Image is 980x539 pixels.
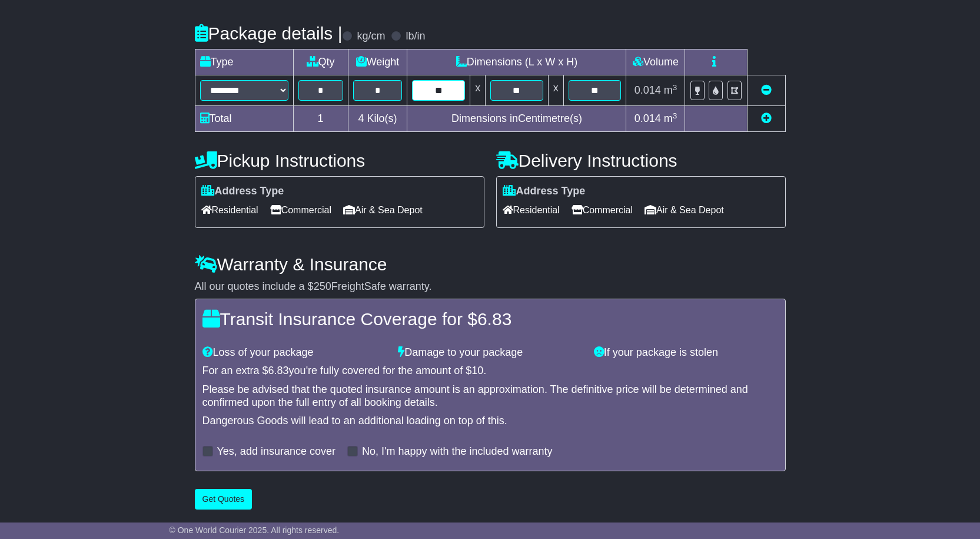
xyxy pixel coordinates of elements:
[392,346,588,359] div: Damage to your package
[503,201,560,219] span: Residential
[673,111,677,120] sup: 3
[270,201,331,219] span: Commercial
[761,113,772,124] a: Add new item
[195,49,293,75] td: Type
[343,201,423,219] span: Air & Sea Depot
[357,30,385,43] label: kg/cm
[202,415,778,428] div: Dangerous Goods will lead to an additional loading on top of this.
[477,309,511,329] span: 6.83
[197,346,393,359] div: Loss of your package
[664,113,677,124] span: m
[195,254,786,274] h4: Warranty & Insurance
[664,84,677,96] span: m
[588,346,784,359] div: If your package is stolen
[673,83,677,92] sup: 3
[626,49,685,75] td: Volume
[407,106,626,132] td: Dimensions in Centimetre(s)
[202,309,778,329] h4: Transit Insurance Coverage for $
[195,106,293,132] td: Total
[202,383,778,409] div: Please be advised that the quoted insurance amount is an approximation. The definitive price will...
[348,49,407,75] td: Weight
[293,49,348,75] td: Qty
[195,151,484,170] h4: Pickup Instructions
[201,201,258,219] span: Residential
[496,151,786,170] h4: Delivery Instructions
[195,24,343,43] h4: Package details |
[634,113,661,124] span: 0.014
[170,525,340,535] span: © One World Courier 2025. All rights reserved.
[470,75,486,106] td: x
[362,445,553,458] label: No, I'm happy with the included warranty
[217,445,335,458] label: Yes, add insurance cover
[348,106,407,132] td: Kilo(s)
[293,106,348,132] td: 1
[548,75,563,106] td: x
[201,185,284,198] label: Address Type
[572,201,633,219] span: Commercial
[503,185,586,198] label: Address Type
[634,84,661,96] span: 0.014
[761,84,772,96] a: Remove this item
[406,30,425,43] label: lb/in
[645,201,724,219] span: Air & Sea Depot
[314,280,331,292] span: 250
[195,489,253,510] button: Get Quotes
[202,365,778,378] div: For an extra $ you're fully covered for the amount of $ .
[471,365,483,376] span: 10
[358,113,364,124] span: 4
[407,49,626,75] td: Dimensions (L x W x H)
[195,280,786,293] div: All our quotes include a $ FreightSafe warranty.
[268,365,289,376] span: 6.83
